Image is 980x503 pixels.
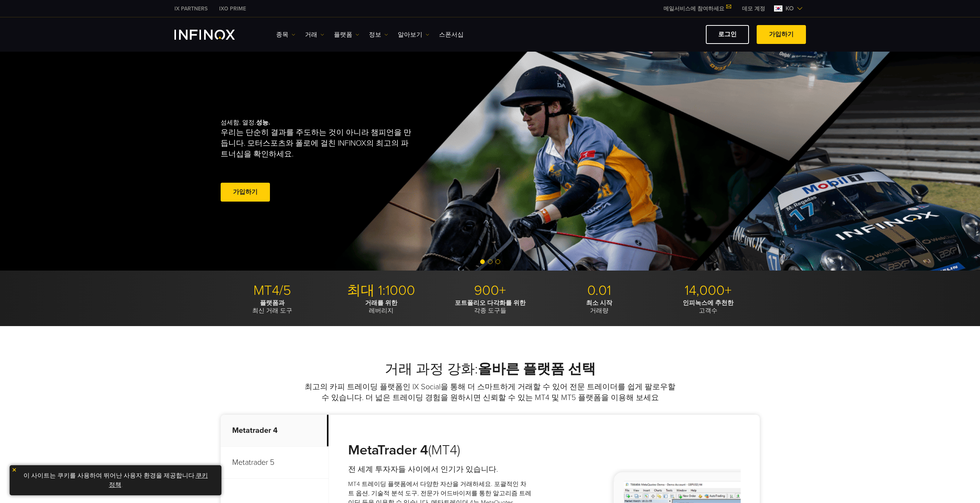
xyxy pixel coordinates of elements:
a: 거래 [305,30,324,39]
p: 최신 거래 도구 [221,299,324,315]
p: 0.01 [548,282,651,299]
p: 레버리지 [330,299,433,315]
a: 플랫폼 [334,30,359,39]
a: 정보 [369,30,388,39]
a: 종목 [276,30,295,39]
strong: 올바른 플랫폼 선택 [478,361,596,377]
span: ko [782,4,797,13]
p: 900+ [439,282,542,299]
span: Go to slide 1 [480,259,485,264]
p: 이 사이트는 쿠키를 사용하여 뛰어난 사용자 환경을 제공합니다. . [13,469,218,491]
a: INFINOX [169,5,213,13]
p: 14,000+ [657,282,760,299]
a: INFINOX [213,5,252,13]
div: 섬세함. 열정. [221,106,463,216]
strong: 플랫폼과 [260,299,285,307]
strong: 성능. [256,119,270,126]
p: 최고의 카피 트레이딩 플랫폼인 IX Social을 통해 더 스마트하게 거래할 수 있어 전문 트레이더를 쉽게 팔로우할 수 있습니다. 더 넓은 트레이딩 경험을 원하시면 신뢰할 수... [303,382,677,403]
p: MT4/5 [221,282,324,299]
strong: MetaTrader 4 [348,442,428,458]
strong: 거래를 위한 [365,299,397,307]
strong: 최소 시작 [586,299,612,307]
p: 우리는 단순히 결과를 주도하는 것이 아니라 챔피언을 만듭니다. 모터스포츠와 폴로에 걸친 INFINOX의 최고의 파트너십을 확인하세요. [221,127,415,160]
h2: 거래 과정 강화: [221,361,760,378]
span: Go to slide 2 [488,259,493,264]
a: 가입하기 [221,183,270,202]
a: 가입하기 [757,25,806,44]
h4: 전 세계 투자자들 사이에서 인기가 있습니다. [348,464,532,475]
a: 스폰서십 [439,30,464,39]
strong: 인피녹스에 추천한 [683,299,734,307]
p: 최대 1:1000 [330,282,433,299]
img: yellow close icon [12,467,17,473]
p: 거래량 [548,299,651,315]
p: 고객수 [657,299,760,315]
a: INFINOX Logo [174,30,253,40]
a: 알아보기 [398,30,429,39]
p: Metatrader 5 [221,447,328,479]
strong: 포트폴리오 다각화를 위한 [455,299,526,307]
a: 메일서비스에 참여하세요 [658,5,736,12]
span: Go to slide 3 [496,259,500,264]
p: Metatrader 4 [221,415,328,447]
a: 로그인 [706,25,749,44]
p: 각종 도구들 [439,299,542,315]
a: INFINOX MENU [736,5,771,13]
h3: (MT4) [348,442,532,459]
